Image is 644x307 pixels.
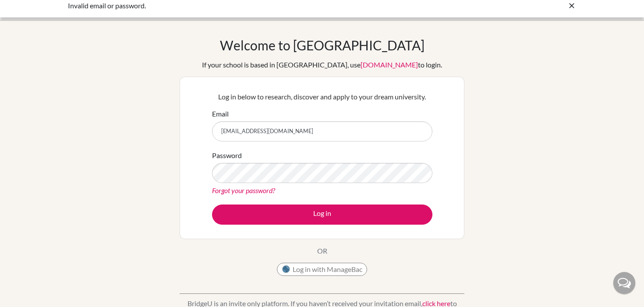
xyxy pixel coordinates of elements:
a: [DOMAIN_NAME] [361,60,418,69]
button: Log in [212,205,432,225]
label: Password [212,150,242,161]
h1: Welcome to [GEOGRAPHIC_DATA] [220,37,425,53]
a: Forgot your password? [212,186,275,194]
div: If your school is based in [GEOGRAPHIC_DATA], use to login. [202,60,442,70]
span: Help [20,6,38,14]
label: Email [212,109,229,119]
p: OR [317,246,327,256]
button: Log in with ManageBac [277,263,367,276]
p: Log in below to research, discover and apply to your dream university. [212,92,432,102]
div: Invalid email or password. [68,0,445,11]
